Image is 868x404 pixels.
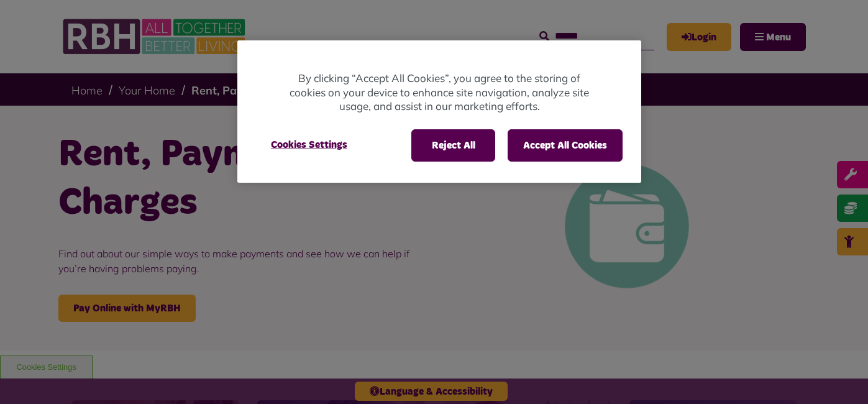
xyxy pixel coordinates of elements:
[237,40,641,183] div: Cookie banner
[237,40,641,183] div: Privacy
[411,129,495,162] button: Reject All
[287,71,592,114] p: By clicking “Accept All Cookies”, you agree to the storing of cookies on your device to enhance s...
[508,129,623,162] button: Accept All Cookies
[256,129,362,160] button: Cookies Settings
